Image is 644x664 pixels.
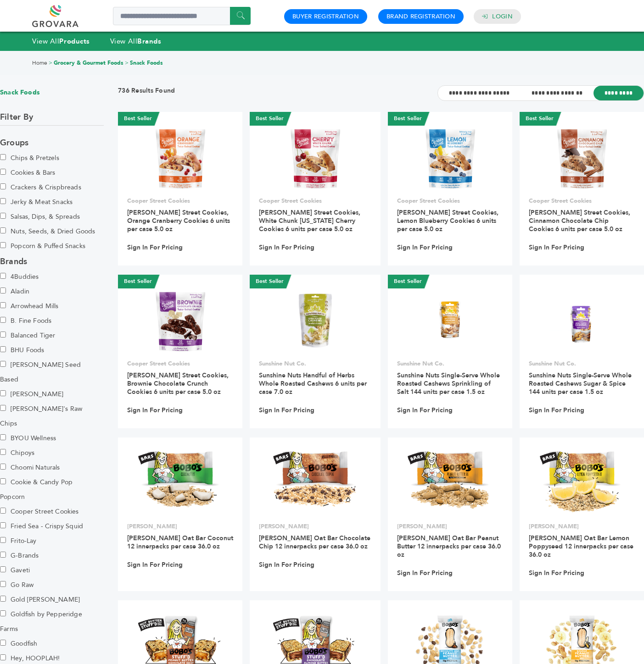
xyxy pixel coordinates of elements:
img: Cooper Street Cookies, Brownie Chocolate Crunch Cookies 6 units per case 5.0 oz [153,288,207,354]
p: Cooper Street Cookies [127,360,233,368]
img: Bobo's Oat Bar Coconut 12 innerpacks per case 36.0 oz [138,450,223,516]
a: Sign In For Pricing [127,561,183,569]
p: Sunshine Nut Co. [397,360,503,368]
p: Cooper Street Cookies [127,197,233,205]
p: Sunshine Nut Co. [259,360,371,368]
p: [PERSON_NAME] [529,522,635,531]
p: Cooper Street Cookies [397,197,503,205]
a: Sign In For Pricing [259,406,314,415]
p: Cooper Street Cookies [529,197,635,205]
img: Bobo's Oat Bar Lemon Poppyseed 12 innerpacks per case 36.0 oz [539,450,625,516]
a: [PERSON_NAME] Street Cookies, Cinnamon Chocolate Chip Cookies 6 units per case 5.0 oz [529,208,630,233]
a: Sign In For Pricing [397,406,453,415]
img: Sunshine Nuts Single-Serve Whole Roasted Cashews Sugar & Spice 144 units per case 1.5 oz [549,288,615,354]
a: Sunshine Nuts Single-Serve Whole Roasted Cashews Sprinkling of Salt 144 units per case 1.5 oz [397,371,500,396]
p: [PERSON_NAME] [127,522,233,531]
p: [PERSON_NAME] [397,522,503,531]
a: Sunshine Nuts Single-Serve Whole Roasted Cashews Sugar & Spice 144 units per case 1.5 oz [529,371,632,396]
img: Cooper Street Cookies, Lemon Blueberry Cookies 6 units per case 5.0 oz [423,125,477,191]
a: [PERSON_NAME] Street Cookies, Orange Cranberry Cookies 6 units per case 5.0 oz [127,208,230,233]
p: Sunshine Nut Co. [529,360,635,368]
a: Grocery & Gourmet Foods [54,59,123,66]
a: Sign In For Pricing [397,243,453,252]
a: Sign In For Pricing [127,243,183,252]
strong: Products [59,37,90,46]
a: Sign In For Pricing [529,406,584,415]
h3: 736 Results Found [118,86,175,100]
a: [PERSON_NAME] Oat Bar Chocolate Chip 12 innerpacks per case 36.0 oz [259,534,370,551]
span: > [125,59,129,66]
a: [PERSON_NAME] Oat Bar Peanut Butter 12 innerpacks per case 36.0 oz [397,534,501,559]
input: Search a product or brand... [113,7,251,25]
a: View AllBrands [110,37,162,46]
a: [PERSON_NAME] Street Cookies, White Chunk [US_STATE] Cherry Cookies 6 units per case 5.0 oz [259,208,360,233]
span: > [49,59,52,66]
a: Sunshine Nuts Handful of Herbs Whole Roasted Cashews 6 units per case 7.0 oz [259,371,367,396]
p: [PERSON_NAME] [259,522,371,531]
img: Bobo's Oat Bar Peanut Butter 12 innerpacks per case 36.0 oz [407,450,493,516]
a: Sign In For Pricing [529,243,584,252]
a: Sign In For Pricing [397,569,453,577]
a: View AllProducts [32,37,90,46]
img: Cooper Street Cookies, White Chunk Michigan Cherry Cookies 6 units per case 5.0 oz [288,125,342,191]
a: [PERSON_NAME] Street Cookies, Brownie Chocolate Crunch Cookies 6 units per case 5.0 oz [127,371,229,396]
a: Snack Foods [130,59,163,66]
img: Sunshine Nuts Single-Serve Whole Roasted Cashews Sprinkling of Salt 144 units per case 1.5 oz [417,288,483,354]
a: [PERSON_NAME] Oat Bar Lemon Poppyseed 12 innerpacks per case 36.0 oz [529,534,633,559]
img: Bobo's Oat Bar Chocolate Chip 12 innerpacks per case 36.0 oz [273,450,358,516]
a: Login [492,12,512,21]
a: Sign In For Pricing [127,406,183,415]
a: Sign In For Pricing [259,561,314,569]
a: [PERSON_NAME] Oat Bar Coconut 12 innerpacks per case 36.0 oz [127,534,233,551]
img: Cooper Street Cookies, Orange Cranberry Cookies 6 units per case 5.0 oz [153,125,207,191]
a: Sign In For Pricing [259,243,314,252]
a: Home [32,59,47,66]
img: Cooper Street Cookies, Cinnamon Chocolate Chip Cookies 6 units per case 5.0 oz [555,125,609,191]
p: Cooper Street Cookies [259,197,371,205]
a: Buyer Registration [292,12,359,21]
a: Sign In For Pricing [529,569,584,577]
img: Sunshine Nuts Handful of Herbs Whole Roasted Cashews 6 units per case 7.0 oz [282,288,348,354]
a: [PERSON_NAME] Street Cookies, Lemon Blueberry Cookies 6 units per case 5.0 oz [397,208,498,233]
a: Brand Registration [386,12,455,21]
strong: Brands [137,37,161,46]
